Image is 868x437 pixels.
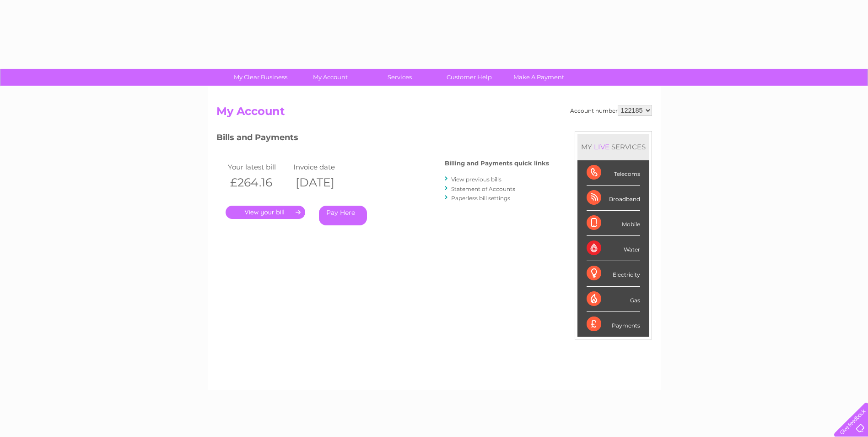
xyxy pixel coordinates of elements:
[587,287,640,312] div: Gas
[445,160,549,167] h4: Billing and Payments quick links
[226,161,291,173] td: Your latest bill
[587,160,640,186] div: Telecoms
[216,105,652,122] h2: My Account
[570,105,652,116] div: Account number
[291,173,357,192] th: [DATE]
[362,69,437,86] a: Services
[223,69,298,86] a: My Clear Business
[431,69,507,86] a: Customer Help
[451,176,501,183] a: View previous bills
[577,134,649,160] div: MY SERVICES
[319,206,367,225] a: Pay Here
[226,206,305,219] a: .
[501,69,577,86] a: Make A Payment
[451,195,510,202] a: Paperless bill settings
[587,312,640,337] div: Payments
[587,261,640,286] div: Electricity
[592,142,611,151] div: LIVE
[587,236,640,261] div: Water
[216,131,549,147] h3: Bills and Payments
[291,161,357,173] td: Invoice date
[292,69,368,86] a: My Account
[226,173,291,192] th: £264.16
[587,186,640,211] div: Broadband
[451,186,515,192] a: Statement of Accounts
[587,211,640,236] div: Mobile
